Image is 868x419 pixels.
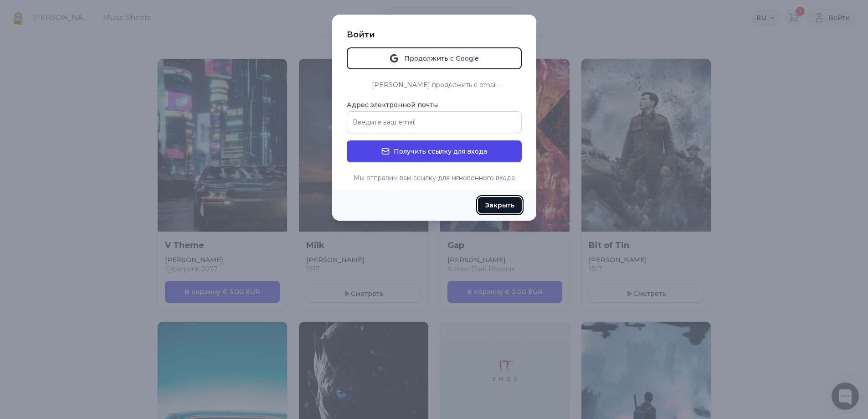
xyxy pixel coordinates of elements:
[347,100,522,109] label: Адрес электронной почты
[347,173,522,182] p: Мы отправим вам ссылку для мгновенного входа
[368,80,500,89] span: [PERSON_NAME] продолжить с email
[347,29,522,40] h3: Войти
[347,111,522,133] input: Введите ваш email
[347,140,522,162] button: Получить ссылку для входа
[347,47,522,69] button: Продолжить с Google
[478,197,522,213] button: Закрыть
